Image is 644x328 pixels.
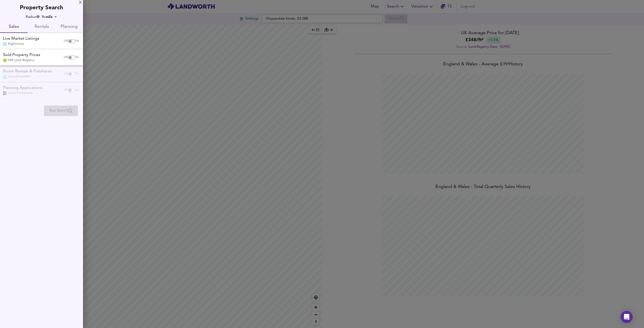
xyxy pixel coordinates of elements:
[3,42,7,46] img: Rightmove
[3,36,39,42] div: Live Market Listings
[75,56,79,60] span: On
[64,56,68,60] span: Off
[79,1,82,5] div: X
[75,39,79,43] span: On
[44,106,78,116] div: Please enable at least one data source to run a search
[3,23,25,31] span: Sales
[3,42,39,46] div: Rightmove
[40,14,59,19] div: ¼ mile
[31,23,52,31] span: Rentals
[3,52,40,58] div: Sold Property Prices
[621,311,633,323] div: Open Intercom Messenger
[26,14,40,19] div: Radius
[58,23,80,31] span: Planning
[64,39,68,43] span: Off
[3,58,40,63] div: HM Land Registry
[3,59,7,62] img: Land Registry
